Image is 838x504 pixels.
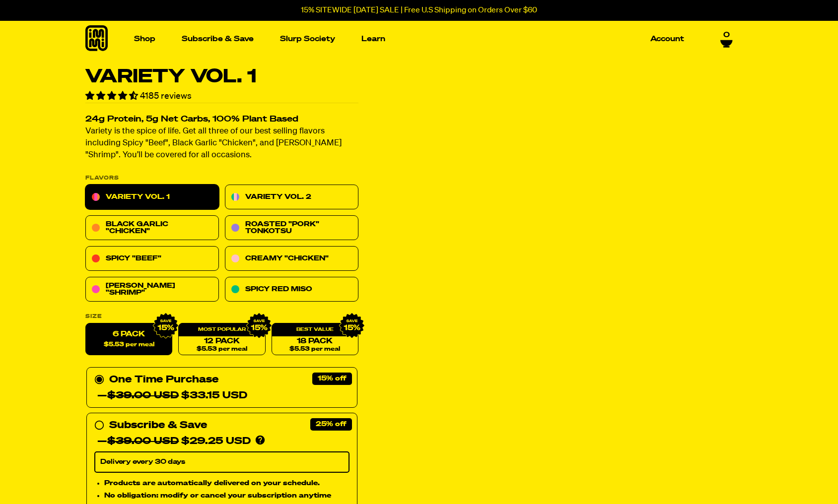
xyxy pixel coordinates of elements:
[339,313,365,339] img: IMG_9632.png
[104,478,349,489] li: Products are automatically delivered on your schedule.
[357,31,389,47] a: Learn
[97,434,251,449] div: — $29.25 USD
[94,452,349,473] select: Subscribe & Save —$39.00 USD$29.25 USD Products are automatically delivered on your schedule. No ...
[225,277,358,302] a: Spicy Red Miso
[85,92,140,101] span: 4.55 stars
[130,21,688,57] nav: Main navigation
[107,437,179,446] del: $39.00 USD
[107,391,179,401] del: $39.00 USD
[85,176,358,181] p: Flavors
[197,346,247,353] span: $5.53 per meal
[130,31,159,47] a: Shop
[140,92,192,101] span: 4185 reviews
[85,67,358,86] h1: Variety Vol. 1
[272,323,358,356] a: 18 Pack$5.53 per meal
[85,185,219,210] a: Variety Vol. 1
[85,216,219,241] a: Black Garlic "Chicken"
[246,313,272,339] img: IMG_9632.png
[85,116,358,124] h2: 24g Protein, 5g Net Carbs, 100% Plant Based
[94,372,349,404] div: One Time Purchase
[646,31,688,47] a: Account
[178,323,265,356] a: 12 Pack$5.53 per meal
[720,31,733,48] a: 0
[289,346,340,353] span: $5.53 per meal
[153,313,179,339] img: IMG_9632.png
[85,277,219,302] a: [PERSON_NAME] "Shrimp"
[97,388,247,404] div: — $33.15 USD
[276,31,339,47] a: Slurp Society
[85,247,219,271] a: Spicy "Beef"
[225,247,358,271] a: Creamy "Chicken"
[109,418,207,434] div: Subscribe & Save
[85,126,358,162] p: Variety is the spice of life. Get all three of our best selling flavors including Spicy "Beef", B...
[225,216,358,241] a: Roasted "Pork" Tonkotsu
[225,185,358,210] a: Variety Vol. 2
[104,491,349,502] li: No obligation: modify or cancel your subscription anytime
[178,31,258,47] a: Subscribe & Save
[723,31,730,40] span: 0
[301,6,537,15] p: 15% SITEWIDE [DATE] SALE | Free U.S Shipping on Orders Over $60
[85,323,172,356] label: 6 Pack
[85,314,358,319] label: Size
[104,342,154,348] span: $5.53 per meal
